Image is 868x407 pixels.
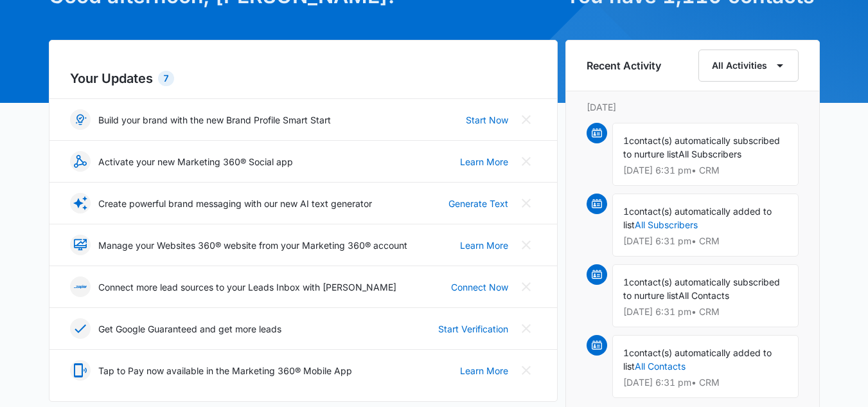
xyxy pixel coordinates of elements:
[698,50,799,82] button: All Activities
[98,155,293,168] p: Activate your new Marketing 360® Social app
[438,322,508,336] a: Start Verification
[460,155,508,168] a: Learn More
[516,151,536,172] button: Close
[678,149,741,159] span: All Subscribers
[623,276,780,301] span: contact(s) automatically subscribed to nurture list
[98,197,372,210] p: Create powerful brand messaging with our new AI text generator
[466,113,508,127] a: Start Now
[516,193,536,213] button: Close
[448,197,508,210] a: Generate Text
[251,384,568,404] span: Introducing the new Brand Profile Smart Start
[587,58,661,73] h6: Recent Activity
[635,361,686,372] a: All Contacts
[623,347,772,372] span: contact(s) automatically added to list
[623,135,780,159] span: contact(s) automatically subscribed to nurture list
[635,219,698,230] a: All Subscribers
[623,166,788,175] p: [DATE] 6:31 pm • CRM
[98,280,396,294] p: Connect more lead sources to your Leads Inbox with [PERSON_NAME]
[158,71,174,86] div: 7
[451,280,508,294] a: Connect Now
[623,135,629,146] span: 1
[623,206,629,217] span: 1
[516,276,536,297] button: Close
[587,100,799,114] p: [DATE]
[516,235,536,255] button: Close
[516,109,536,130] button: Close
[678,290,729,301] span: All Contacts
[516,360,536,381] button: Close
[460,364,508,377] a: Learn More
[623,237,788,246] p: [DATE] 6:31 pm • CRM
[70,69,536,88] h2: Your Updates
[623,307,788,316] p: [DATE] 6:31 pm • CRM
[460,239,508,252] a: Learn More
[623,347,629,358] span: 1
[98,113,331,127] p: Build your brand with the new Brand Profile Smart Start
[623,276,629,287] span: 1
[616,30,639,53] a: Close modal
[98,239,407,252] p: Manage your Websites 360® website from your Marketing 360® account
[98,364,352,377] p: Tap to Pay now available in the Marketing 360® Mobile App
[623,206,772,230] span: contact(s) automatically added to list
[623,378,788,387] p: [DATE] 6:31 pm • CRM
[516,318,536,339] button: Close
[226,72,643,99] h1: Build your brand profile in minutes
[98,322,281,336] p: Get Google Guaranteed and get more leads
